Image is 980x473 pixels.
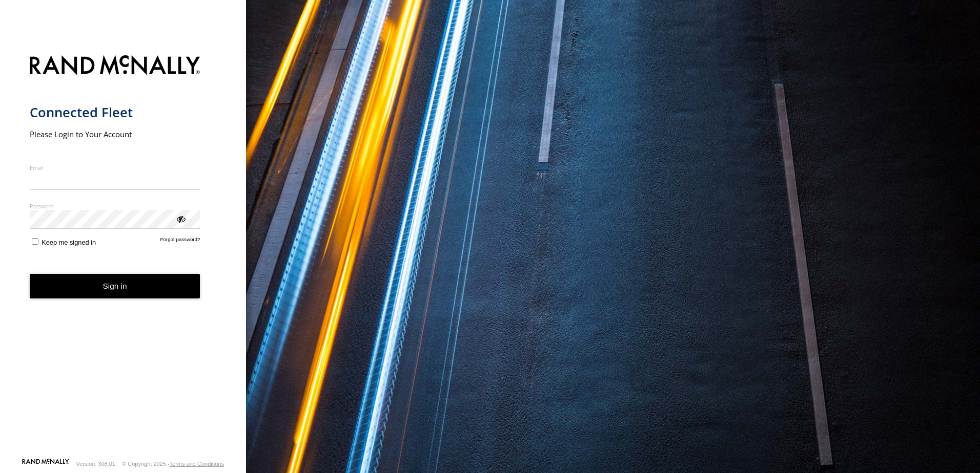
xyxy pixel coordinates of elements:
[30,164,200,171] label: Email
[30,53,200,79] img: Rand McNally
[160,236,200,246] a: Forgot password?
[30,202,200,210] label: Password
[30,49,217,458] form: main
[76,461,115,467] div: Version: 308.01
[30,274,200,299] button: Sign in
[22,459,69,469] a: Visit our Website
[175,213,186,224] div: ViewPassword
[170,461,224,467] a: Terms and Conditions
[30,104,200,121] h1: Connected Fleet
[122,461,224,467] div: © Copyright 2025 -
[42,239,96,246] span: Keep me signed in
[32,238,38,245] input: Keep me signed in
[30,129,200,139] h2: Please Login to Your Account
